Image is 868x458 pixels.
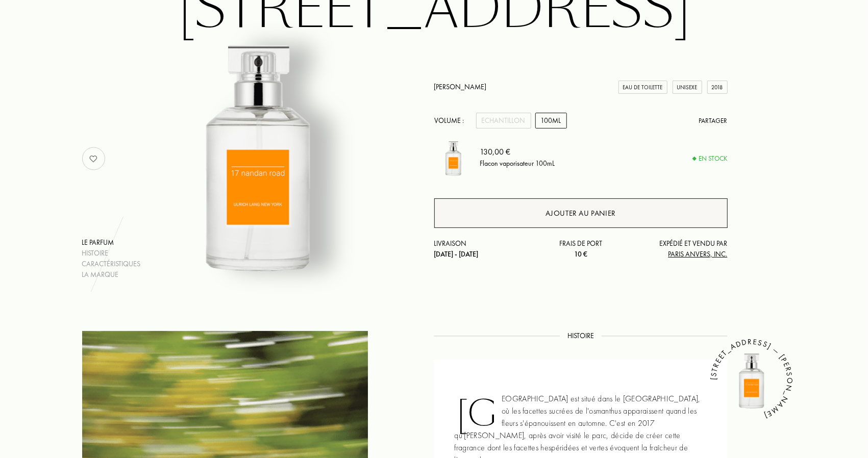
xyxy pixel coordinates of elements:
div: Echantillon [476,113,531,129]
span: 10 € [574,249,587,259]
div: Expédié et vendu par [630,238,728,260]
div: Flacon vaporisateur 100mL [480,159,555,169]
div: Ajouter au panier [545,208,616,219]
span: Paris Anvers, Inc. [668,249,727,259]
div: 130,00 € [480,146,555,159]
div: Le parfum [82,237,141,248]
div: Caractéristiques [82,259,141,269]
div: 2018 [707,81,728,94]
span: [DATE] - [DATE] [434,249,479,259]
div: La marque [82,269,141,280]
div: Volume : [434,113,470,129]
img: 17 Nandan Road [721,349,782,411]
img: 17 Nandan Road Ulrich Lang [132,28,384,280]
div: Eau de Toilette [618,81,667,94]
div: Unisexe [673,81,702,94]
div: Livraison [434,238,532,260]
div: Histoire [82,248,141,259]
a: [PERSON_NAME] [434,82,487,91]
div: En stock [693,154,728,164]
div: 100mL [535,113,567,129]
img: no_like_p.png [83,148,104,169]
div: Frais de port [532,238,630,260]
img: 17 Nandan Road Ulrich Lang [434,139,473,177]
div: Partager [699,116,728,126]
